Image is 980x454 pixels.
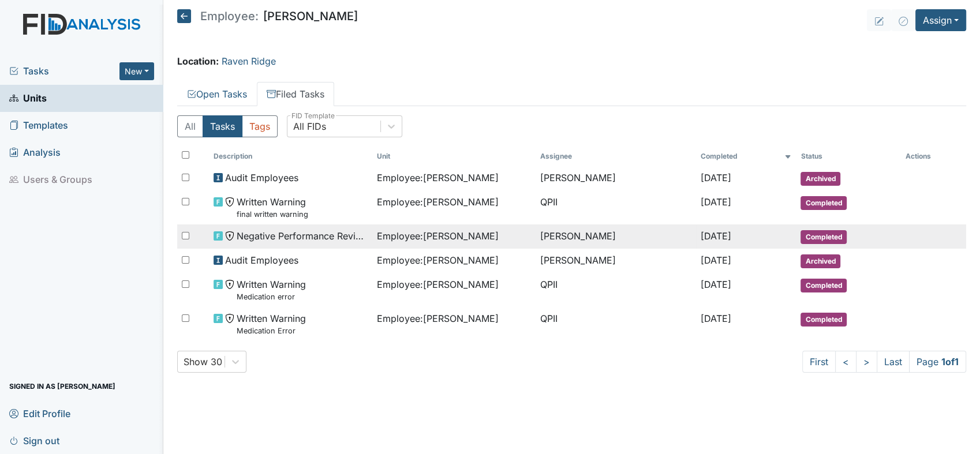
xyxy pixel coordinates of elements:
th: Toggle SortBy [696,147,796,166]
a: < [835,351,856,373]
span: Employee : [PERSON_NAME] [377,253,499,267]
td: [PERSON_NAME] [536,224,696,249]
nav: task-pagination [802,351,966,373]
span: Negative Performance Review [237,229,368,243]
input: Toggle All Rows Selected [182,151,189,159]
strong: 1 of 1 [941,356,959,367]
span: Completed [801,313,847,327]
span: Edit Profile [9,404,70,422]
span: Signed in as [PERSON_NAME] [9,377,115,395]
span: Employee : [PERSON_NAME] [377,277,499,291]
span: Sign out [9,432,59,449]
span: Employee : [PERSON_NAME] [377,171,499,185]
button: Tasks [203,115,242,137]
td: QPII [536,273,696,307]
span: Archived [801,254,840,268]
small: Medication Error [237,325,306,336]
span: Employee : [PERSON_NAME] [377,312,499,325]
span: [DATE] [701,172,731,183]
strong: Location: [177,55,219,67]
span: Analysis [9,144,61,162]
span: Templates [9,117,68,134]
button: Tags [242,115,278,137]
th: Toggle SortBy [372,147,536,166]
span: Employee : [PERSON_NAME] [377,195,499,209]
span: Written Warning Medication error [237,277,306,302]
a: Raven Ridge [222,55,276,67]
th: Assignee [536,147,696,166]
small: final written warning [237,209,308,220]
span: Employee: [200,10,259,22]
span: Employee : [PERSON_NAME] [377,229,499,243]
td: [PERSON_NAME] [536,166,696,190]
span: Archived [801,172,840,186]
div: Type filter [177,115,278,137]
span: Audit Employees [225,171,298,185]
button: Assign [915,9,966,31]
span: Written Warning final written warning [237,195,308,220]
a: Tasks [9,64,119,78]
th: Toggle SortBy [796,147,900,166]
button: New [119,62,154,80]
span: Written Warning Medication Error [237,312,306,336]
span: Completed [801,196,847,210]
a: > [856,351,877,373]
th: Toggle SortBy [209,147,372,166]
a: Last [877,351,910,373]
small: Medication error [237,291,306,302]
h5: [PERSON_NAME] [177,9,358,23]
span: [DATE] [701,196,731,208]
div: All FIDs [293,119,326,133]
a: Open Tasks [177,82,257,106]
span: Audit Employees [225,253,298,267]
th: Actions [901,147,959,166]
td: QPII [536,190,696,224]
td: [PERSON_NAME] [536,249,696,273]
td: QPII [536,307,696,341]
span: [DATE] [701,254,731,266]
a: Filed Tasks [257,82,334,106]
span: [DATE] [701,313,731,324]
span: [DATE] [701,230,731,242]
span: Units [9,89,47,107]
span: Page [909,351,966,373]
span: Completed [801,279,847,292]
button: All [177,115,203,137]
a: First [802,351,836,373]
span: [DATE] [701,279,731,290]
div: Filed Tasks [177,115,966,373]
span: Completed [801,230,847,244]
div: Show 30 [184,355,222,369]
